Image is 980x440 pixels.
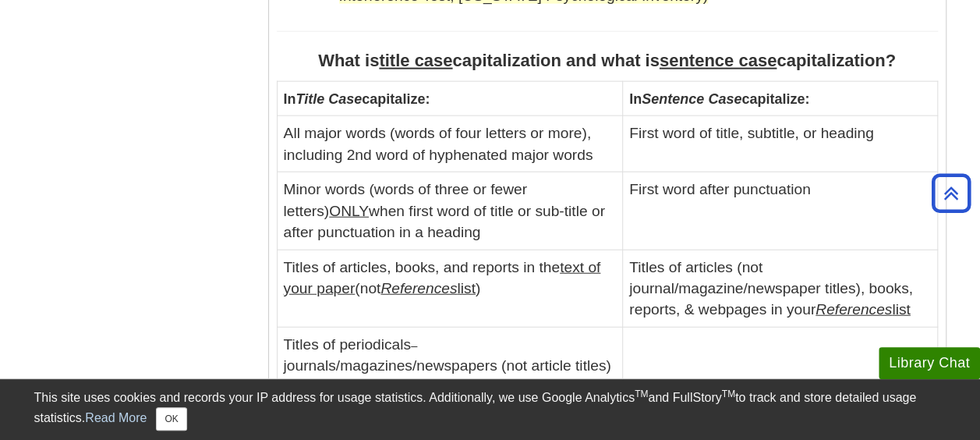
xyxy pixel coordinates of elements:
[411,339,417,352] span: –
[815,301,911,318] u: list
[623,250,937,327] td: Titles of articles (not journal/magazine/newspaper titles), books, reports, & webpages in your
[296,91,363,107] em: Title Case
[329,203,369,219] u: ONLY
[623,172,937,250] td: First word after punctuation
[879,347,980,379] button: Library Chat
[85,411,147,424] a: Read More
[660,51,777,70] u: sentence case
[277,116,623,172] td: All major words (words of four letters or more), including 2nd word of hyphenated major words
[642,91,741,107] em: Sentence Case
[156,407,186,431] button: Close
[284,259,601,296] u: text of your paper
[926,183,976,204] a: Back to Top
[318,51,896,70] strong: What is capitalization and what is capitalization?
[815,301,892,318] em: References
[623,116,937,172] td: First word of title, subtitle, or heading
[277,327,623,404] td: Titles of periodicals journals/magazines/newspapers (not article titles) in your
[277,250,623,327] td: Titles of articles, books, and reports in the (not )
[277,172,623,250] td: Minor words (words of three or fewer letters) when first word of title or sub-title or after punc...
[635,389,648,399] sup: TM
[380,280,476,296] u: list
[629,91,809,107] strong: In capitalize:
[380,280,457,296] em: References
[722,389,735,399] sup: TM
[284,91,430,107] strong: In capitalize:
[379,51,452,70] u: title case
[34,389,946,431] div: This site uses cookies and records your IP address for usage statistics. Additionally, we use Goo...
